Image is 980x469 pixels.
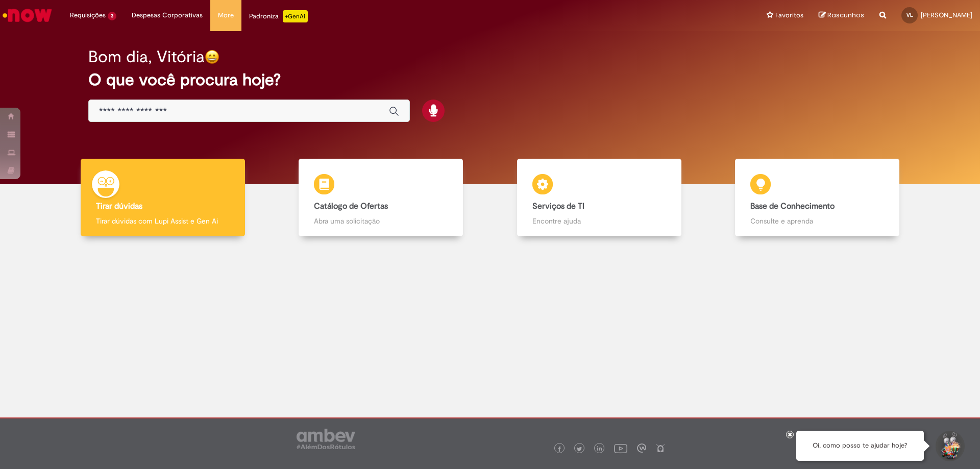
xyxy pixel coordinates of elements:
p: Consulte e aprenda [750,216,884,226]
img: logo_footer_facebook.png [557,447,562,452]
span: More [218,10,234,20]
img: logo_footer_linkedin.png [597,446,602,452]
p: Encontre ajuda [532,216,666,226]
img: logo_footer_workplace.png [637,443,646,453]
b: Tirar dúvidas [96,201,142,211]
span: [PERSON_NAME] [921,11,972,19]
span: Favoritos [775,10,803,20]
h2: Bom dia, Vitória [88,48,205,66]
img: logo_footer_twitter.png [577,447,582,452]
img: ServiceNow [1,5,54,26]
img: happy-face.png [205,50,219,64]
b: Base de Conhecimento [750,201,835,211]
p: Abra uma solicitação [314,216,448,226]
a: Tirar dúvidas Tirar dúvidas com Lupi Assist e Gen Ai [54,159,272,237]
span: Despesas Corporativas [132,10,203,20]
div: Oi, como posso te ajudar hoje? [796,431,924,461]
a: Rascunhos [819,11,864,20]
a: Serviços de TI Encontre ajuda [490,159,708,237]
h2: O que você procura hoje? [88,71,892,89]
img: logo_footer_naosei.png [656,443,665,453]
p: Tirar dúvidas com Lupi Assist e Gen Ai [96,216,230,226]
img: logo_footer_youtube.png [614,441,627,455]
img: logo_footer_ambev_rotulo_gray.png [297,429,355,449]
span: VL [906,12,913,18]
b: Catálogo de Ofertas [314,201,388,211]
a: Base de Conhecimento Consulte e aprenda [708,159,927,237]
div: Padroniza [249,10,308,22]
span: 3 [108,12,116,20]
p: +GenAi [283,10,308,22]
a: Catálogo de Ofertas Abra uma solicitação [272,159,491,237]
b: Serviços de TI [532,201,584,211]
span: Requisições [70,10,106,20]
button: Iniciar Conversa de Suporte [934,431,965,461]
span: Rascunhos [827,10,864,20]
